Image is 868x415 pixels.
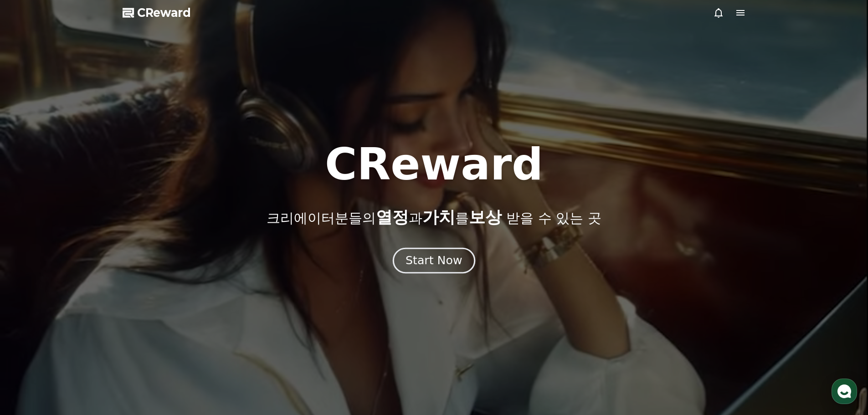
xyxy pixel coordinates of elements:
span: 설정 [141,302,152,310]
button: Start Now [393,247,475,273]
div: Start Now [406,253,462,268]
a: 홈 [3,289,60,312]
span: 열정 [376,208,409,226]
a: 대화 [60,289,118,312]
a: 설정 [118,289,175,312]
span: CReward [137,5,191,20]
h1: CReward [325,143,543,186]
span: 가치 [422,208,455,226]
span: 보상 [469,208,502,226]
p: 크리에이터분들의 과 를 받을 수 있는 곳 [267,208,601,226]
a: CReward [123,5,191,20]
a: Start Now [395,257,473,266]
span: 대화 [83,303,94,310]
span: 홈 [29,302,34,310]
